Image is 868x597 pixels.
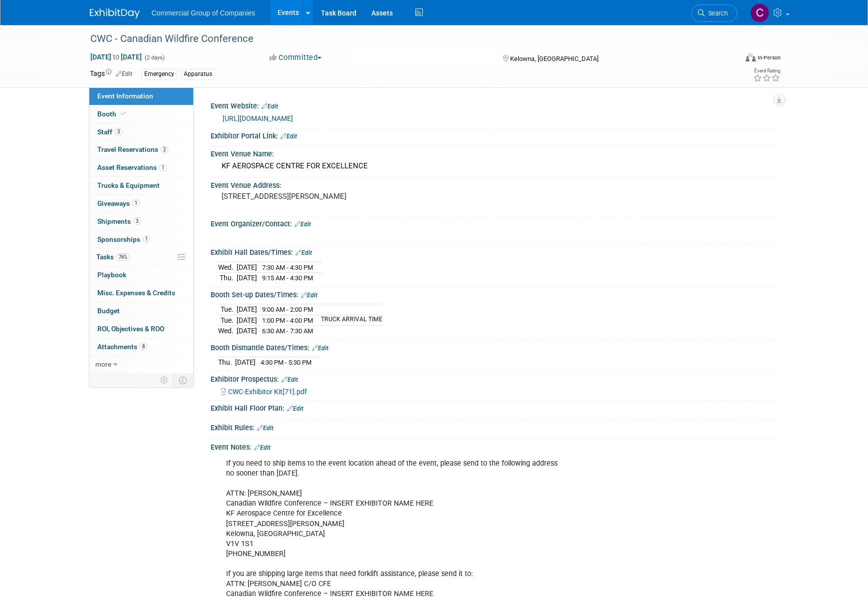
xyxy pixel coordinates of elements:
img: ExhibitDay [90,8,140,18]
div: Apparatus [181,69,215,79]
td: Wed. [218,326,237,336]
div: Event Venue Name: [211,146,779,159]
a: Playbook [89,266,193,284]
a: Staff3 [89,123,193,141]
div: Event Website: [211,98,779,111]
div: Event Format [678,52,781,67]
div: Booth Dismantle Dates/Times: [211,340,779,353]
a: Edit [294,221,311,228]
a: Edit [254,444,271,451]
td: [DATE] [237,315,257,326]
a: Tasks76% [89,248,193,266]
span: ROI, Objectives & ROO [97,325,164,333]
span: 1 [143,235,150,243]
div: Event Notes: [211,440,779,453]
td: [DATE] [237,273,257,283]
a: Edit [301,292,317,299]
td: Toggle Event Tabs [173,374,193,387]
a: Attachments8 [89,338,193,356]
span: Sponsorships [97,235,150,243]
a: Edit [262,103,278,110]
span: Playbook [97,271,126,279]
div: Booth Set-up Dates/Times: [211,287,779,300]
a: Giveaways1 [89,195,193,212]
span: 1 [159,164,167,171]
span: more [95,360,111,368]
div: Event Organizer/Contact: [211,216,779,229]
span: Misc. Expenses & Credits [97,289,175,297]
span: Kelowna, [GEOGRAPHIC_DATA] [510,55,598,62]
span: Trucks & Equipment [97,181,160,189]
div: Exhibitor Prospectus: [211,372,779,385]
a: Misc. Expenses & Credits [89,284,193,302]
img: Format-Inperson.png [746,53,756,61]
span: Asset Reservations [97,163,167,171]
span: to [111,53,121,61]
td: TRUCK ARRIVAL TIME [315,315,382,326]
a: Asset Reservations1 [89,159,193,176]
td: Wed. [218,262,237,273]
span: Budget [97,307,120,315]
span: 76% [116,253,130,261]
span: Search [705,9,728,17]
span: 1:00 PM - 4:00 PM [262,317,313,324]
div: Event Venue Address: [211,178,779,190]
span: 9:15 AM - 4:30 PM [262,274,313,282]
a: CWC-Exhibitor Kit[71].pdf [221,388,307,396]
a: Trucks & Equipment [89,177,193,194]
span: Travel Reservations [97,145,168,153]
a: Sponsorships1 [89,231,193,248]
span: 3 [115,128,122,135]
span: Event Information [97,92,153,100]
div: CWC - Canadian Wildfire Conference [87,30,722,48]
span: 3 [133,217,141,225]
div: Exhibit Hall Dates/Times: [211,245,779,258]
a: [URL][DOMAIN_NAME] [223,114,293,122]
span: Giveaways [97,199,140,207]
span: Booth [97,110,128,118]
span: Staff [97,128,122,136]
span: 9:00 AM - 2:00 PM [262,306,313,313]
div: Exhibit Hall Floor Plan: [211,401,779,414]
td: [DATE] [237,326,257,336]
a: Budget [89,302,193,320]
pre: [STREET_ADDRESS][PERSON_NAME] [222,192,436,201]
span: 8 [140,343,147,350]
td: Tags [90,68,132,80]
td: Thu. [218,357,235,368]
a: Booth [89,105,193,123]
span: Attachments [97,343,147,351]
i: Booth reservation complete [121,111,126,116]
div: KF AEROSPACE CENTRE FOR EXCELLENCE [218,158,771,174]
div: Event Rating [753,68,780,73]
span: (2 days) [144,54,165,61]
td: Thu. [218,273,237,283]
span: 1 [132,199,140,207]
span: CWC-Exhibitor Kit[71].pdf [228,388,307,396]
td: [DATE] [237,262,257,273]
button: Committed [266,52,325,63]
span: 4:30 PM - 5:30 PM [261,359,311,366]
a: Edit [287,405,303,412]
td: [DATE] [235,357,256,368]
a: Edit [295,249,312,256]
span: [DATE] [DATE] [90,52,142,61]
span: Commercial Group of Companies [152,9,256,17]
div: Emergency [141,69,177,79]
a: Search [691,4,737,22]
a: more [89,356,193,373]
a: Shipments3 [89,213,193,230]
a: Travel Reservations2 [89,141,193,158]
span: 2 [161,146,168,153]
td: Personalize Event Tab Strip [156,374,173,387]
td: Tue. [218,304,237,315]
span: Shipments [97,217,141,225]
span: 6:30 AM - 7:30 AM [262,327,313,335]
div: In-Person [757,54,781,61]
span: 7:30 AM - 4:30 PM [262,264,313,271]
span: Tasks [96,253,130,261]
a: ROI, Objectives & ROO [89,320,193,338]
td: [DATE] [237,304,257,315]
div: Exhibit Rules: [211,420,779,433]
a: Edit [312,345,328,352]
